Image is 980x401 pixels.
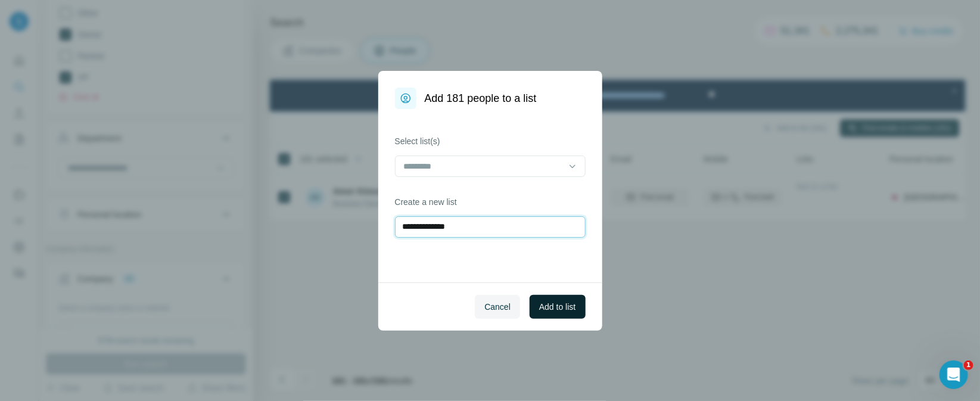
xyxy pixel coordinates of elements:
[679,5,690,17] div: Close Step
[395,196,586,208] label: Create a new list
[939,360,968,389] iframe: Intercom live chat
[395,135,586,147] label: Select list(s)
[265,2,429,29] div: Watch our October Product update
[425,90,537,107] h1: Add 181 people to a list
[964,360,973,370] span: 1
[530,295,585,319] button: Add to list
[484,301,511,313] span: Cancel
[539,301,575,313] span: Add to list
[475,295,520,319] button: Cancel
